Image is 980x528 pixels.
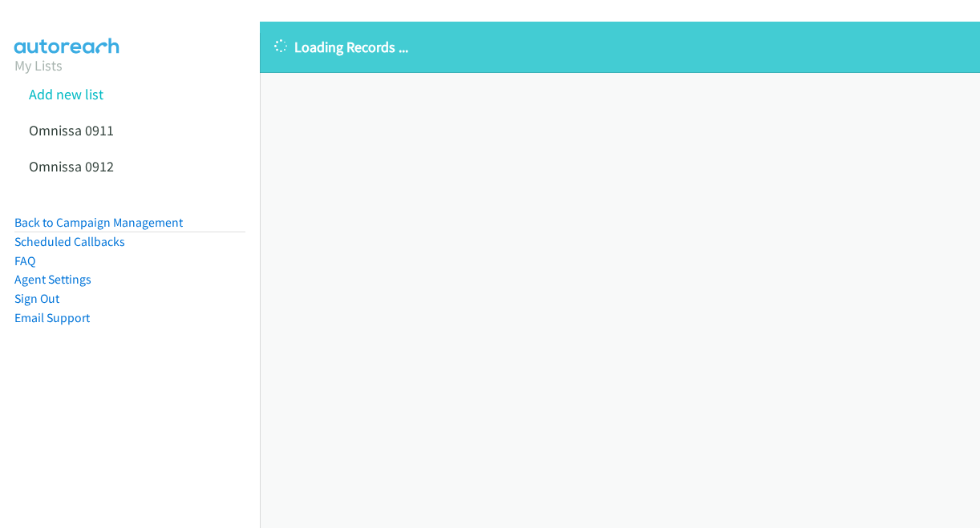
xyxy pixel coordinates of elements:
[14,215,183,230] a: Back to Campaign Management
[14,291,59,306] a: Sign Out
[29,85,103,103] a: Add new list
[14,56,63,75] a: My Lists
[14,272,91,287] a: Agent Settings
[274,36,966,58] p: Loading Records ...
[14,310,90,325] a: Email Support
[14,234,125,249] a: Scheduled Callbacks
[29,157,114,175] a: Omnissa 0912
[14,253,35,268] a: FAQ
[29,121,114,139] a: Omnissa 0911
